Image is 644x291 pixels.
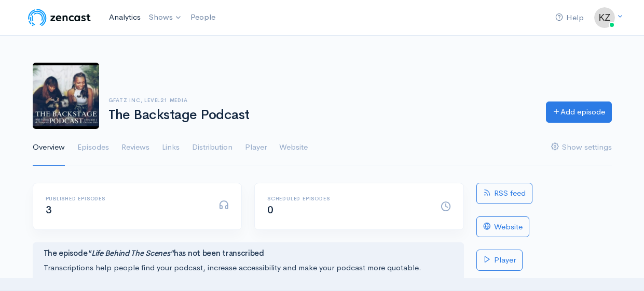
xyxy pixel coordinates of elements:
[162,129,180,166] a: Links
[105,6,145,28] a: Analytics
[476,216,529,238] a: Website
[87,248,174,258] i: "Life Behind The Scenes"
[192,129,232,166] a: Distribution
[121,129,149,166] a: Reviews
[476,250,523,271] a: Player
[546,101,612,123] a: Add episode
[245,129,267,166] a: Player
[77,129,109,166] a: Episodes
[279,129,308,166] a: Website
[33,129,65,166] a: Overview
[476,183,532,204] a: RSS feed
[551,7,588,29] a: Help
[108,108,533,123] h1: The Backstage Podcast
[26,7,92,28] img: ZenCast Logo
[46,196,207,201] h6: Published episodes
[44,249,453,258] h4: The episode has not been transcribed
[186,6,220,28] a: People
[108,97,533,103] h6: GFATZ Inc, Level21 Media
[44,262,453,274] p: Transcriptions help people find your podcast, increase accessibility and make your podcast more q...
[46,203,52,216] span: 3
[551,129,612,166] a: Show settings
[145,6,186,29] a: Shows
[594,7,615,28] img: ...
[267,196,428,201] h6: Scheduled episodes
[267,203,273,216] span: 0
